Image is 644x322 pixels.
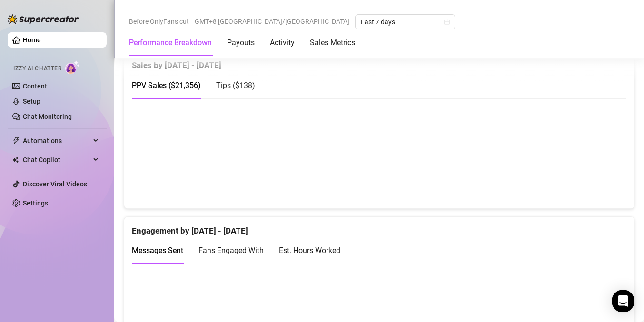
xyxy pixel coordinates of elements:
span: calendar [444,19,450,25]
div: Performance Breakdown [129,37,212,49]
a: Setup [23,98,40,105]
span: GMT+8 [GEOGRAPHIC_DATA]/[GEOGRAPHIC_DATA] [195,14,349,29]
div: Sales Metrics [310,37,355,49]
div: Sales by [DATE] - [DATE] [132,51,626,72]
img: AI Chatter [65,60,80,74]
span: Messages Sent [132,246,183,255]
a: Discover Viral Videos [23,180,87,188]
span: PPV Sales ( $21,356 ) [132,81,201,90]
span: Izzy AI Chatter [13,64,61,73]
img: logo-BBDzfeDw.svg [8,14,79,24]
span: thunderbolt [12,137,20,145]
span: Automations [23,133,90,148]
div: Payouts [227,37,255,49]
div: Engagement by [DATE] - [DATE] [132,217,626,237]
span: Last 7 days [361,15,449,29]
span: Fans Engaged With [198,246,264,255]
a: Chat Monitoring [23,113,72,120]
img: Chat Copilot [12,156,19,163]
a: Content [23,82,47,90]
a: Settings [23,199,48,207]
a: Home [23,36,41,44]
span: Tips ( $138 ) [216,81,255,90]
div: Open Intercom Messenger [612,290,634,312]
div: Activity [270,37,295,49]
span: Before OnlyFans cut [129,14,189,29]
span: Chat Copilot [23,152,90,167]
div: Est. Hours Worked [279,244,340,256]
